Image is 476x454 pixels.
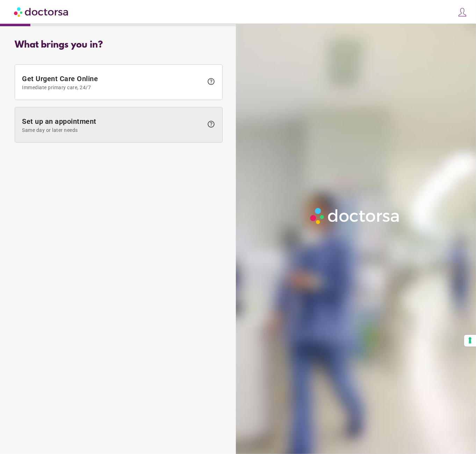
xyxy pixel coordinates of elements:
span: help [207,120,215,128]
span: Get Urgent Care Online [22,75,203,90]
span: help [207,77,215,86]
img: Doctorsa.com [14,4,69,20]
img: icons8-customer-100.png [457,7,467,17]
img: Logo-Doctorsa-trans-White-partial-flat.png [308,205,403,227]
span: Same day or later needs [22,127,203,133]
span: Set up an appointment [22,117,203,133]
span: Immediate primary care, 24/7 [22,85,203,90]
div: What brings you in? [15,40,223,50]
button: Your consent preferences for tracking technologies [464,335,476,347]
